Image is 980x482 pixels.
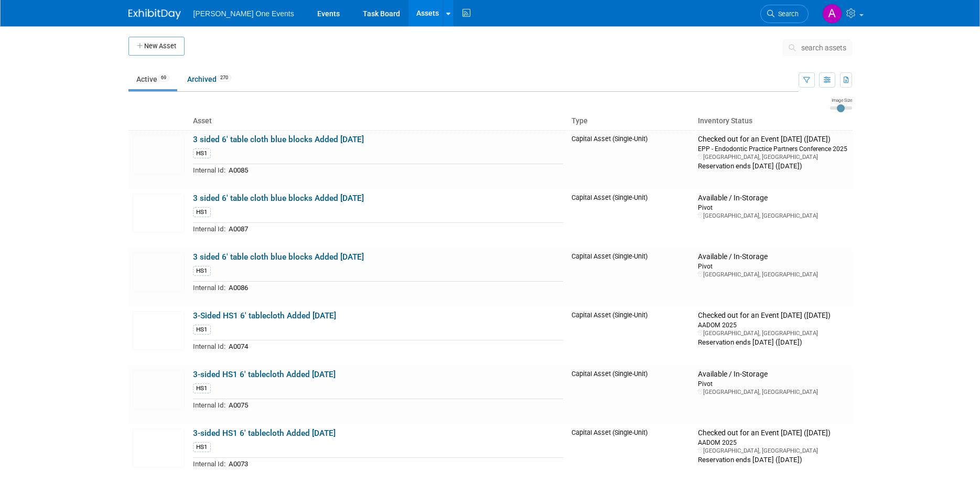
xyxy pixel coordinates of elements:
[760,5,809,23] a: Search
[698,311,847,320] div: Checked out for an Event [DATE] ([DATE])
[193,282,225,294] td: Internal Id:
[128,9,181,19] img: ExhibitDay
[698,135,847,144] div: Checked out for an Event [DATE] ([DATE])
[567,248,694,307] td: Capital Asset (Single-Unit)
[217,74,231,82] span: 270
[189,112,568,130] th: Asset
[698,203,847,212] div: Pivot
[567,112,694,130] th: Type
[698,161,847,171] div: Reservation ends [DATE] ([DATE])
[193,194,364,203] a: 3 sided 6' table cloth blue blocks Added [DATE]
[801,44,846,52] span: search assets
[698,329,847,337] div: [GEOGRAPHIC_DATA], [GEOGRAPHIC_DATA]
[698,212,847,220] div: [GEOGRAPHIC_DATA], [GEOGRAPHIC_DATA]
[783,39,852,56] button: search assets
[193,9,294,18] span: [PERSON_NAME] One Events
[193,370,336,379] a: 3-sided HS1 6' tablecloth Added [DATE]
[225,399,564,411] td: A0075
[698,144,847,153] div: EPP - Endodontic Practice Partners Conference 2025
[822,4,842,24] img: Amanda Bartschi
[698,252,847,262] div: Available / In-Storage
[193,399,225,411] td: Internal Id:
[698,370,847,379] div: Available / In-Storage
[698,320,847,329] div: AADOM 2025
[698,262,847,271] div: Pivot
[193,442,211,452] div: HS1
[698,194,847,203] div: Available / In-Storage
[193,164,225,176] td: Internal Id:
[698,447,847,455] div: [GEOGRAPHIC_DATA], [GEOGRAPHIC_DATA]
[698,337,847,347] div: Reservation ends [DATE] ([DATE])
[225,340,564,352] td: A0074
[193,207,211,217] div: HS1
[774,10,799,18] span: Search
[193,340,225,352] td: Internal Id:
[193,383,211,393] div: HS1
[193,252,364,262] a: 3 sided 6' table cloth blue blocks Added [DATE]
[193,223,225,235] td: Internal Id:
[128,69,177,89] a: Active69
[698,438,847,447] div: AADOM 2025
[193,148,211,158] div: HS1
[698,429,847,438] div: Checked out for an Event [DATE] ([DATE])
[179,69,239,89] a: Archived270
[698,153,847,161] div: [GEOGRAPHIC_DATA], [GEOGRAPHIC_DATA]
[698,455,847,465] div: Reservation ends [DATE] ([DATE])
[193,458,225,470] td: Internal Id:
[567,130,694,189] td: Capital Asset (Single-Unit)
[567,189,694,248] td: Capital Asset (Single-Unit)
[225,282,564,294] td: A0086
[193,325,211,335] div: HS1
[830,97,852,103] div: Image Size
[698,379,847,388] div: Pivot
[193,266,211,276] div: HS1
[225,223,564,235] td: A0087
[567,366,694,424] td: Capital Asset (Single-Unit)
[193,135,364,144] a: 3 sided 6' table cloth blue blocks Added [DATE]
[193,311,336,320] a: 3-Sided HS1 6' tablecloth Added [DATE]
[193,429,336,438] a: 3-sided HS1 6' tablecloth Added [DATE]
[567,307,694,366] td: Capital Asset (Single-Unit)
[225,458,564,470] td: A0073
[128,37,185,56] button: New Asset
[225,164,564,176] td: A0085
[698,388,847,396] div: [GEOGRAPHIC_DATA], [GEOGRAPHIC_DATA]
[698,271,847,279] div: [GEOGRAPHIC_DATA], [GEOGRAPHIC_DATA]
[158,74,169,82] span: 69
